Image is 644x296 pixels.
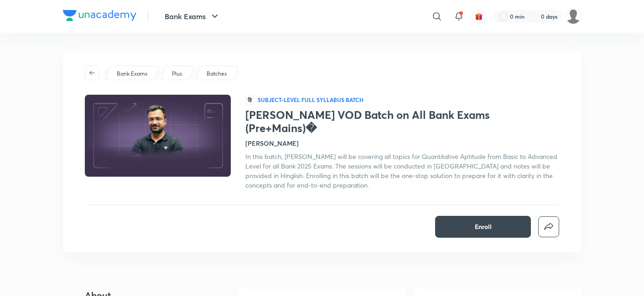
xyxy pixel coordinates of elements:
a: Bank Exams [115,70,149,78]
img: Company Logo [63,10,136,21]
img: avatar [475,12,483,20]
span: Enroll [475,222,492,231]
img: streak [530,12,539,21]
a: Company Logo [63,10,136,23]
p: Subject-level full syllabus Batch [258,96,364,103]
h4: [PERSON_NAME] [245,138,299,148]
a: Plus [171,70,184,78]
button: avatar [472,9,486,24]
img: Drishti Chauhan [566,9,581,24]
p: Plus [172,70,182,78]
button: Bank Exams [159,7,226,26]
span: In this batch, [PERSON_NAME] will be covering all topics for Quantitative Aptitude from Basic to ... [245,152,557,189]
img: Thumbnail [83,94,232,178]
button: Enroll [435,216,531,238]
p: Bank Exams [117,70,147,78]
span: हि [245,95,254,105]
p: Batches [207,70,227,78]
a: Batches [205,70,229,78]
h1: [PERSON_NAME] VOD Batch on All Bank Exams (Pre+Mains)� [245,108,559,135]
